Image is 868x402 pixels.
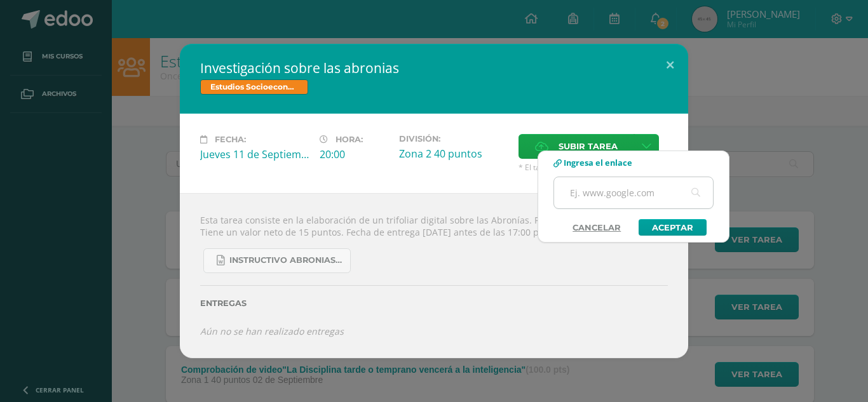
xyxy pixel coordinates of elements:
div: Esta tarea consiste en la elaboración de un trifoliar digital sobre las Abronías. Puede hacerse e... [180,193,688,358]
a: Aceptar [639,219,707,236]
div: 20:00 [320,147,389,161]
span: Instructivo abronias 2025.docx [229,255,344,265]
span: Fecha: [215,135,246,144]
i: Aún no se han realizado entregas [200,325,344,337]
span: Hora: [336,135,363,144]
span: Ingresa el enlace [564,157,632,168]
span: * El tamaño máximo permitido es 50 MB [519,162,668,173]
label: Entregas [200,298,668,308]
button: Close (Esc) [652,44,688,87]
input: Ej. www.google.com [554,177,713,208]
div: Zona 2 40 puntos [399,147,508,161]
span: Subir tarea [559,135,618,158]
div: Jueves 11 de Septiembre [200,147,309,161]
span: Estudios Socioeconómicos Bach V [200,79,308,95]
a: Cancelar [560,219,634,236]
a: Instructivo abronias 2025.docx [203,248,351,273]
label: División: [399,134,508,144]
h2: Investigación sobre las abronias [200,59,668,77]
